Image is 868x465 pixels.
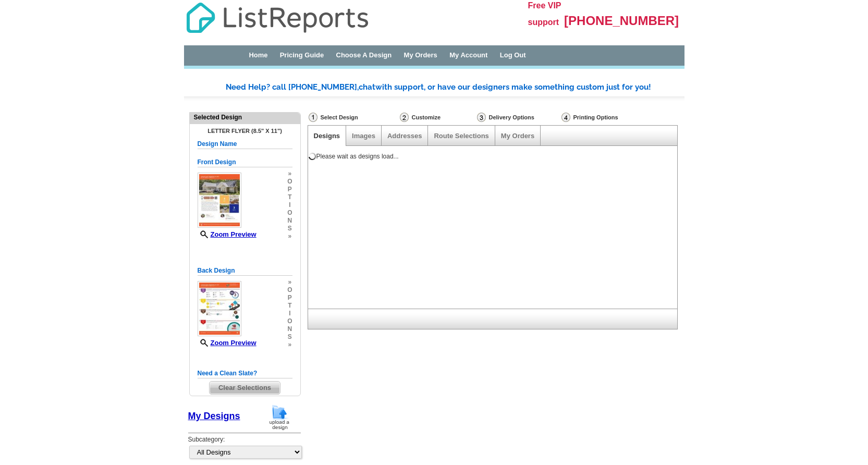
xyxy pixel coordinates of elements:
div: Subcategory: [188,435,301,463]
span: Clear Selections [210,382,280,394]
span: i [287,310,292,317]
div: Delivery Options [476,112,560,125]
span: » [287,232,292,240]
a: Route Selections [434,132,488,140]
a: Images [352,132,375,140]
span: » [287,278,292,286]
a: My Account [449,51,487,59]
a: Addresses [387,132,422,140]
span: o [287,178,292,186]
h5: Front Design [198,157,292,167]
span: chat [359,82,375,92]
img: loading... [308,152,316,161]
div: Selected Design [190,113,300,122]
img: upload-design [266,404,293,431]
h5: Need a Clean Slate? [198,369,292,378]
span: o [287,317,292,325]
div: Please wait as designs load... [316,152,399,161]
a: Choose A Design [336,51,392,59]
h5: Back Design [198,266,292,276]
span: n [287,325,292,333]
div: Need Help? call [PHONE_NUMBER], with support, or have our designers make something custom just fo... [226,82,684,93]
span: p [287,186,292,193]
img: Customize [400,113,409,122]
img: small-thumb.jpg [198,173,241,228]
span: t [287,302,292,310]
a: Zoom Preview [198,339,256,347]
span: » [287,170,292,178]
a: Home [249,51,267,59]
span: o [287,209,292,217]
img: small-thumb.jpg [198,281,241,336]
span: » [287,341,292,349]
a: Zoom Preview [198,230,256,238]
a: Designs [314,132,340,140]
h4: Letter Flyer (8.5" x 11") [198,128,292,134]
img: Delivery Options [477,113,486,122]
span: p [287,294,292,302]
a: My Orders [404,51,437,59]
span: n [287,217,292,225]
a: My Designs [188,411,240,421]
span: o [287,286,292,294]
img: Select Design [309,113,317,122]
div: Customize [399,112,476,123]
span: Free VIP support [528,1,561,27]
span: t [287,193,292,201]
div: Select Design [308,112,399,125]
span: [PHONE_NUMBER] [564,14,679,28]
span: s [287,333,292,341]
span: i [287,201,292,209]
img: Printing Options & Summary [561,113,570,122]
a: My Orders [501,132,534,140]
div: Printing Options [560,112,653,125]
a: Pricing Guide [280,51,324,59]
span: s [287,225,292,232]
h5: Design Name [198,139,292,149]
a: Log Out [500,51,526,59]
